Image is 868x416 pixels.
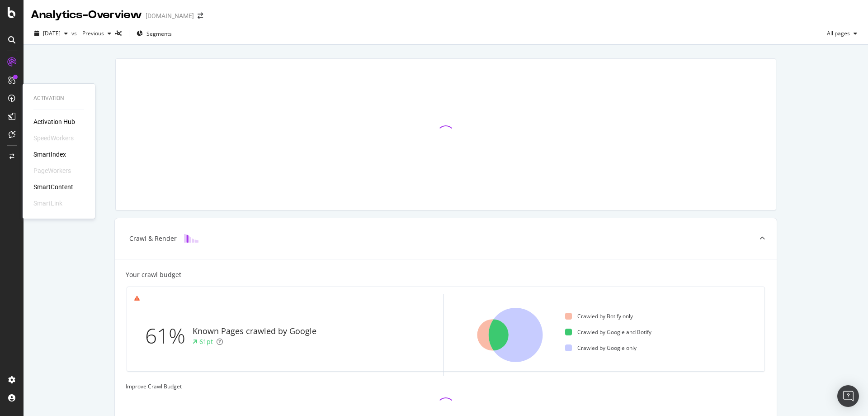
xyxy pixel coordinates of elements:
[565,312,633,320] div: Crawled by Botify only
[129,234,177,243] div: Crawl & Render
[193,325,316,337] div: Known Pages crawled by Google
[146,11,194,20] div: [DOMAIN_NAME]
[79,29,104,37] span: Previous
[184,234,198,243] img: block-icon
[33,134,74,143] div: SpeedWorkers
[33,199,62,208] div: SmartLink
[31,7,142,23] div: Analytics - Overview
[33,117,75,126] a: Activation Hub
[43,29,61,37] span: 2025 Sep. 2nd
[145,321,193,351] div: 61%
[565,344,637,352] div: Crawled by Google only
[33,95,84,102] div: Activation
[198,13,203,19] div: arrow-right-arrow-left
[126,383,766,390] div: Improve Crawl Budget
[71,29,79,37] span: vs
[823,29,850,37] span: All pages
[146,30,172,38] span: Segments
[33,182,73,191] a: SmartContent
[79,26,115,41] button: Previous
[33,166,71,175] div: PageWorkers
[199,337,213,346] div: 61pt
[837,385,859,407] div: Open Intercom Messenger
[33,150,66,159] a: SmartIndex
[823,26,861,41] button: All pages
[133,26,175,41] button: Segments
[565,328,651,336] div: Crawled by Google and Botify
[31,26,71,41] button: [DATE]
[126,270,181,279] div: Your crawl budget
